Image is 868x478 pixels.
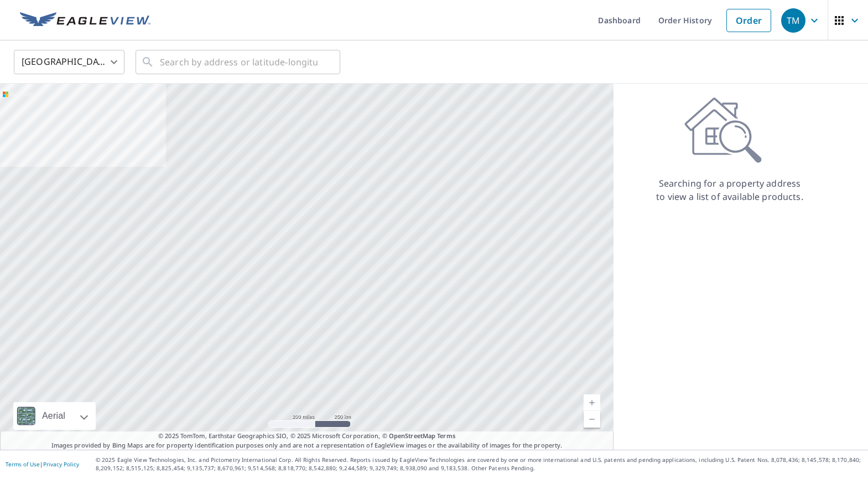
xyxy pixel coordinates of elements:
[13,402,96,430] div: Aerial
[584,411,600,428] a: Current Level 5, Zoom Out
[6,460,40,468] a: Terms of Use
[20,12,150,29] img: EV Logo
[43,460,79,468] a: Privacy Policy
[726,9,771,32] a: Order
[39,402,69,430] div: Aerial
[437,431,455,440] a: Terms
[14,47,124,78] div: [GEOGRAPHIC_DATA]
[6,461,79,467] p: |
[781,8,805,33] div: TM
[160,47,318,78] input: Search by address or latitude-longitude
[158,431,455,441] span: © 2025 TomTom, Earthstar Geographics SIO, © 2025 Microsoft Corporation, ©
[389,431,435,440] a: OpenStreetMap
[96,456,862,472] p: © 2025 Eagle View Technologies, Inc. and Pictometry International Corp. All Rights Reserved. Repo...
[656,177,804,203] p: Searching for a property address to view a list of available products.
[584,394,600,411] a: Current Level 5, Zoom In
